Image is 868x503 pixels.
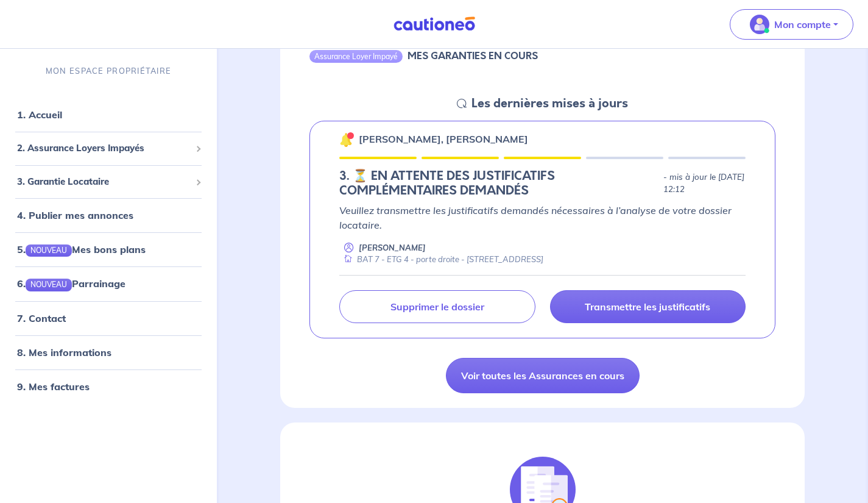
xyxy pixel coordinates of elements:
[408,50,538,62] h6: MES GARANTIES EN COURS
[390,301,484,313] p: Supprimer le dossier
[550,290,746,323] a: Transmettre les justificatifs
[774,17,831,32] p: Mon compte
[17,141,191,155] span: 2. Assurance Loyers Impayés
[5,137,212,160] div: 2. Assurance Loyers Impayés
[5,271,212,296] div: 6.NOUVEAUParrainage
[5,305,212,330] div: 7. Contact
[339,254,543,265] div: BAT 7 - ETG 4 - porte droite - [STREET_ADDRESS]
[17,209,133,221] a: 4. Publier mes annonces
[663,171,746,196] p: - mis à jour le [DATE] 12:12
[17,243,146,255] a: 5.NOUVEAUMes bons plans
[5,102,212,127] div: 1. Accueil
[471,96,628,111] h5: Les dernières mises à jours
[339,290,535,323] a: Supprimer le dossier
[17,312,66,324] a: 7. Contact
[5,374,212,398] div: 9. Mes factures
[17,109,62,121] a: 1. Accueil
[339,169,746,198] div: state: DOCUMENTS-INCOMPLETE, Context: NEW,CHOOSE-CERTIFICATE,COLOCATION,LESSOR-DOCUMENTS
[339,203,746,232] p: Veuillez transmettre les justificatifs demandés nécessaires à l’analyse de votre dossier locataire.
[5,340,212,364] div: 8. Mes informations
[5,237,212,262] div: 5.NOUVEAUMes bons plans
[5,203,212,227] div: 4. Publier mes annonces
[585,301,710,313] p: Transmettre les justificatifs
[389,16,480,32] img: Cautioneo
[359,242,426,254] p: [PERSON_NAME]
[17,277,125,290] a: 6.NOUVEAUParrainage
[17,380,90,392] a: 9. Mes factures
[339,132,354,147] img: 🔔
[46,65,171,77] p: MON ESPACE PROPRIÉTAIRE
[730,9,853,40] button: illu_account_valid_menu.svgMon compte
[17,346,111,358] a: 8. Mes informations
[339,169,658,198] h5: 3. ⏳️️ EN ATTENTE DES JUSTIFICATIFS COMPLÉMENTAIRES DEMANDÉS
[309,50,403,62] div: Assurance Loyer Impayé
[5,169,212,193] div: 3. Garantie Locataire
[446,358,640,393] a: Voir toutes les Assurances en cours
[359,132,528,146] p: [PERSON_NAME], [PERSON_NAME]
[17,174,191,188] span: 3. Garantie Locataire
[750,15,769,34] img: illu_account_valid_menu.svg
